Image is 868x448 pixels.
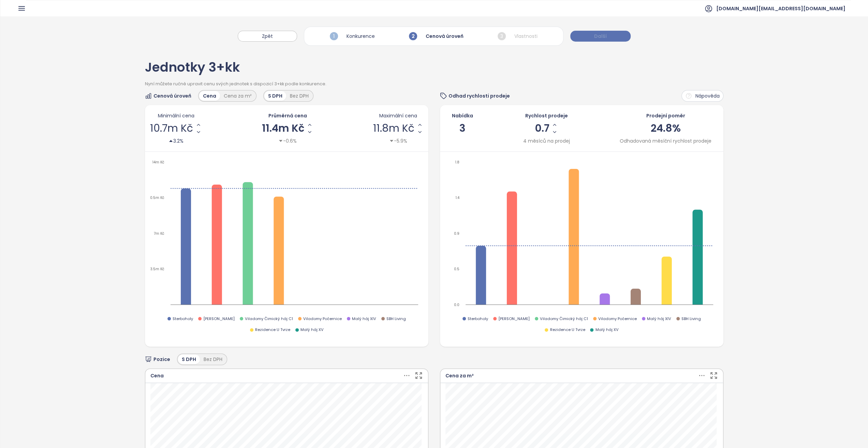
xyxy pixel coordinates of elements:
span: Viladomy Čimický háj C1 [245,316,293,322]
span: Viladomy Počernice [303,316,342,322]
span: 2 [409,32,417,40]
button: Increase Min Price [195,121,202,128]
tspan: 1.4 [456,195,459,200]
div: S DPH [264,91,286,101]
div: -0.6% [278,137,297,145]
tspan: 7m Kč [154,231,164,236]
button: Nápověda [681,90,723,102]
span: Rezidence U Tvrze [255,327,290,333]
button: Increase AVG Price [306,121,313,128]
div: Konkurence [328,30,377,42]
span: Pozice [153,356,170,363]
span: Malý háj XIV [647,316,671,322]
span: Průměrná cena [268,112,307,119]
span: Viladomy Čimický háj C1 [540,316,588,322]
span: Rezidence U Tvrze [550,327,585,333]
div: Cena [150,372,164,379]
tspan: 1.8 [455,160,459,165]
span: Sterboholy [173,316,193,322]
span: Odhad rychlosti prodeje [448,92,510,100]
div: Cena za m² [445,372,474,379]
span: Cenová úroveň [153,92,191,100]
div: Nyní můžete ručně upravit cenu svých jednotek s dispozicí 3+kk podle konkurence. [145,81,723,90]
span: Další [594,32,607,40]
tspan: 0.0 [454,302,459,307]
div: Bez DPH [286,91,312,101]
button: Další [570,31,631,42]
div: Vlastnosti [496,30,539,42]
span: [PERSON_NAME] [498,316,530,322]
span: Odhadovaná měsíční rychlost prodeje [620,137,711,145]
div: Cena za m² [220,91,255,101]
button: Decrease Min Price [195,128,202,135]
button: Zpět [238,31,297,42]
tspan: 0.9 [454,231,459,236]
tspan: 10.5m Kč [149,195,164,200]
button: Decrease AVG Price [306,128,313,135]
span: Sterboholy [468,316,488,322]
div: Bez DPH [200,355,226,364]
div: Cenová úroveň [407,30,465,42]
span: Malý háj XV [300,327,324,333]
div: 3.2% [168,137,183,145]
span: Viladomy Počernice [598,316,637,322]
span: SBH Living [681,316,701,322]
span: 24.8% [650,121,680,135]
span: Nápověda [695,92,720,100]
tspan: 0.5 [454,266,459,272]
button: Decrease Max Price [416,128,423,135]
span: [DOMAIN_NAME][EMAIL_ADDRESS][DOMAIN_NAME] [716,0,845,17]
div: Cena [199,91,220,101]
span: 10.7m Kč [150,123,193,133]
span: Nabídka [452,112,473,119]
span: caret-up [168,139,173,143]
span: caret-down [278,139,283,143]
span: 3 [498,32,506,40]
span: Maximální cena [379,112,417,119]
span: 3 [459,121,466,135]
span: Zpět [262,32,273,40]
span: Minimální cena [158,112,194,119]
span: caret-down [389,139,394,143]
span: Rychlost prodeje [525,112,568,119]
div: 4 měsíců na prodej [523,137,570,145]
button: Increase Max Price [416,121,423,128]
tspan: 3.5m Kč [150,266,164,272]
span: 11.8m Kč [373,123,414,133]
span: 1 [330,32,338,40]
span: 11.4m Kč [262,123,305,133]
span: SBH Living [386,316,406,322]
span: Malý háj XIV [352,316,376,322]
div: S DPH [178,355,200,364]
button: Decrease Sale Speed - Monthly [551,128,558,135]
span: Prodejní poměr [646,112,685,119]
span: [PERSON_NAME] [203,316,235,322]
span: 0.7 [534,123,549,133]
span: Malý háj XV [595,327,618,333]
div: -5.9% [389,137,407,145]
tspan: 14m Kč [152,160,164,165]
div: Jednotky 3+kk [145,61,723,81]
button: Increase Sale Speed - Monthly [551,121,558,128]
